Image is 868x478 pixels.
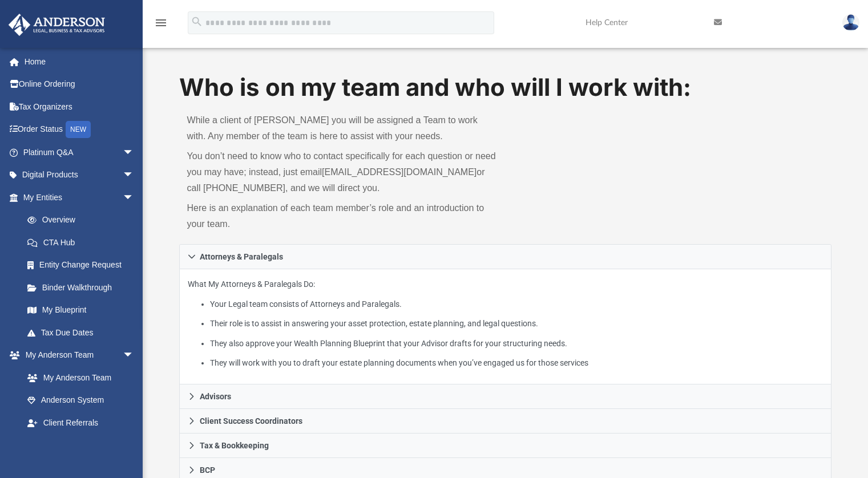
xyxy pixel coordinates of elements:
[179,269,832,385] div: Attorneys & Paralegals
[123,164,146,187] span: arrow_drop_down
[8,50,151,73] a: Home
[179,384,832,409] a: Advisors
[322,167,477,177] a: [EMAIL_ADDRESS][DOMAIN_NAME]
[16,209,151,232] a: Overview
[16,231,151,254] a: CTA Hub
[842,14,859,31] img: User Pic
[179,71,832,104] h1: Who is on my team and who will I work with:
[66,121,91,138] div: NEW
[210,317,823,331] li: Their role is to assist in answering your asset protection, estate planning, and legal questions.
[5,14,108,36] img: Anderson Advisors Platinum Portal
[123,141,146,164] span: arrow_drop_down
[210,337,823,351] li: They also approve your Wealth Planning Blueprint that your Advisor drafts for your structuring ne...
[210,356,823,370] li: They will work with you to draft your estate planning documents when you’ve engaged us for those ...
[16,366,140,389] a: My Anderson Team
[179,244,832,269] a: Attorneys & Paralegals
[8,73,151,96] a: Online Ordering
[200,466,215,474] span: BCP
[8,186,151,209] a: My Entitiesarrow_drop_down
[200,253,283,261] span: Attorneys & Paralegals
[200,392,231,400] span: Advisors
[123,344,146,367] span: arrow_drop_down
[16,276,151,299] a: Binder Walkthrough
[200,441,269,449] span: Tax & Bookkeeping
[16,254,151,277] a: Entity Change Request
[8,344,146,367] a: My Anderson Teamarrow_drop_down
[187,200,498,232] p: Here is an explanation of each team member’s role and an introduction to your team.
[16,321,151,344] a: Tax Due Dates
[16,411,146,434] a: Client Referrals
[210,297,823,311] li: Your Legal team consists of Attorneys and Paralegals.
[123,434,146,457] span: arrow_drop_down
[187,112,498,144] p: While a client of [PERSON_NAME] you will be assigned a Team to work with. Any member of the team ...
[16,389,146,412] a: Anderson System
[8,118,151,141] a: Order StatusNEW
[187,148,498,196] p: You don’t need to know who to contact specifically for each question or need you may have; instea...
[191,15,203,28] i: search
[8,164,151,187] a: Digital Productsarrow_drop_down
[123,186,146,209] span: arrow_drop_down
[8,141,151,164] a: Platinum Q&Aarrow_drop_down
[8,95,151,118] a: Tax Organizers
[179,409,832,434] a: Client Success Coordinators
[188,277,823,370] p: What My Attorneys & Paralegals Do:
[200,417,302,425] span: Client Success Coordinators
[16,299,146,322] a: My Blueprint
[8,434,146,457] a: My Documentsarrow_drop_down
[179,434,832,458] a: Tax & Bookkeeping
[154,16,168,30] i: menu
[154,22,168,30] a: menu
